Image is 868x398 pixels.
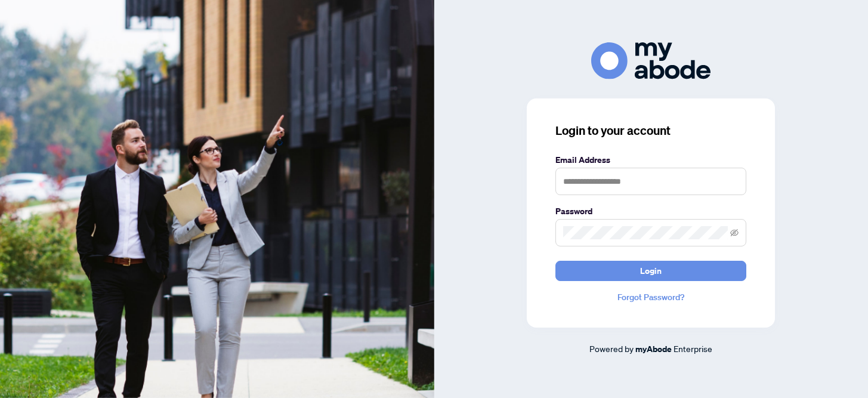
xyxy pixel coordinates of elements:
[674,343,712,354] span: Enterprise
[555,122,746,139] h3: Login to your account
[589,343,634,354] span: Powered by
[555,153,746,166] label: Email Address
[730,229,739,237] span: eye-invisible
[635,343,672,356] a: myAbode
[640,261,662,280] span: Login
[555,205,746,218] label: Password
[555,261,746,281] button: Login
[591,42,711,79] img: ma-logo
[555,291,746,304] a: Forgot Password?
